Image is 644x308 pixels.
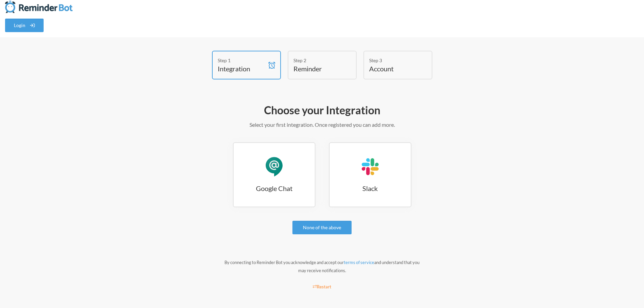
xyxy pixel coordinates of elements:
a: Login [5,19,44,32]
h2: Choose your Integration [126,103,518,117]
small: Restart [313,284,332,289]
a: None of the above [292,221,352,234]
h4: Account [369,64,416,73]
div: Step 1 [218,57,265,64]
h4: Integration [218,64,265,73]
small: By connecting to Reminder Bot you acknowledge and accept our and understand that you may receive ... [224,260,420,273]
h3: Google Chat [234,184,315,193]
a: terms of service [344,260,374,265]
h4: Reminder [293,64,341,73]
div: Step 3 [369,57,416,64]
h3: Slack [330,184,411,193]
p: Select your first integration. Once registered you can add more. [126,121,518,129]
div: Step 2 [293,57,341,64]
